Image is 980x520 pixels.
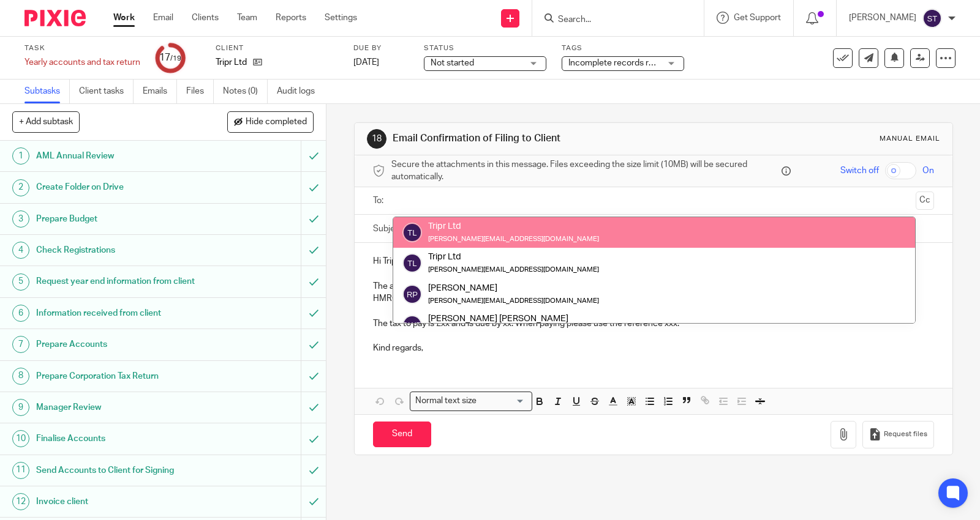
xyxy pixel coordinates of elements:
p: [PERSON_NAME] [849,12,916,24]
small: [PERSON_NAME][EMAIL_ADDRESS][DOMAIN_NAME] [428,236,599,242]
input: Search [557,15,667,26]
div: 5 [12,273,29,291]
img: svg%3E [922,9,942,28]
label: Status [424,43,546,53]
div: Yearly accounts and tax return [24,56,140,69]
a: Notes (0) [223,80,268,103]
h1: Send Accounts to Client for Signing [36,461,205,480]
h1: Check Registrations [36,241,205,259]
div: 2 [12,179,29,196]
input: Search for option [481,395,525,407]
img: svg%3E [402,315,422,335]
span: Not started [431,59,474,67]
span: On [922,165,934,177]
a: Email [153,12,173,24]
div: 4 [12,242,29,259]
label: Task [24,43,140,53]
small: /19 [170,55,181,62]
p: The tax to pay is £xx and is due by xx. When paying please use the reference xxx. [373,318,934,330]
button: Request files [862,421,933,448]
div: 9 [12,399,29,416]
div: 1 [12,147,29,165]
h1: Information received from client [36,304,205,322]
img: svg%3E [402,284,422,304]
p: Hi Tripr , [373,255,934,267]
label: Subject: [373,223,405,235]
div: Tripr Ltd [428,220,599,232]
div: 18 [367,129,386,149]
button: + Add subtask [12,111,80,132]
p: The accounts and tax return for Tripr Ltd for [DATE] have been filed with Companies House and HMR... [373,280,934,305]
a: Client tasks [79,80,134,103]
div: Manual email [880,134,940,144]
h1: Email Confirmation of Filing to Client [393,132,679,145]
div: Tripr Ltd [428,251,599,263]
div: 10 [12,430,29,447]
span: Switch off [840,165,879,177]
a: Emails [143,80,177,103]
img: svg%3E [402,223,422,242]
input: Send [373,422,431,448]
div: [PERSON_NAME] [PERSON_NAME] [428,313,568,325]
label: Due by [353,43,409,53]
div: Search for option [410,392,532,410]
span: Request files [884,429,927,439]
a: Team [237,12,257,24]
button: Hide completed [227,111,314,132]
span: Normal text size [413,395,480,407]
div: 8 [12,368,29,385]
span: [DATE] [353,58,379,67]
label: To: [373,195,386,207]
span: Hide completed [246,117,307,127]
span: Secure the attachments in this message. Files exceeding the size limit (10MB) will be secured aut... [391,158,778,184]
p: Kind regards, [373,342,934,354]
h1: Prepare Accounts [36,335,205,354]
h1: Invoice client [36,492,205,511]
div: 6 [12,305,29,322]
div: 3 [12,210,29,228]
a: Reports [276,12,306,24]
a: Clients [192,12,219,24]
span: Incomplete records received from client [568,59,723,67]
label: Tags [562,43,684,53]
label: Client [216,43,338,53]
a: Subtasks [24,80,70,103]
h1: Manager Review [36,398,205,417]
div: 17 [159,51,181,65]
h1: Finalise Accounts [36,429,205,448]
div: 11 [12,462,29,479]
button: Cc [916,191,934,210]
h1: Prepare Corporation Tax Return [36,367,205,385]
span: Get Support [734,13,781,22]
h1: AML Annual Review [36,147,205,165]
a: Work [113,12,135,24]
p: Tripr Ltd [216,56,247,69]
a: Files [186,80,214,103]
a: Audit logs [277,80,324,103]
a: Settings [325,12,357,24]
h1: Create Folder on Drive [36,178,205,196]
img: Pixie [24,10,86,26]
div: 7 [12,336,29,353]
img: svg%3E [402,253,422,273]
div: [PERSON_NAME] [428,281,599,294]
small: [PERSON_NAME][EMAIL_ADDRESS][DOMAIN_NAME] [428,297,599,304]
div: 12 [12,493,29,510]
small: [PERSON_NAME][EMAIL_ADDRESS][DOMAIN_NAME] [428,266,599,273]
h1: Prepare Budget [36,210,205,228]
h1: Request year end information from client [36,272,205,291]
